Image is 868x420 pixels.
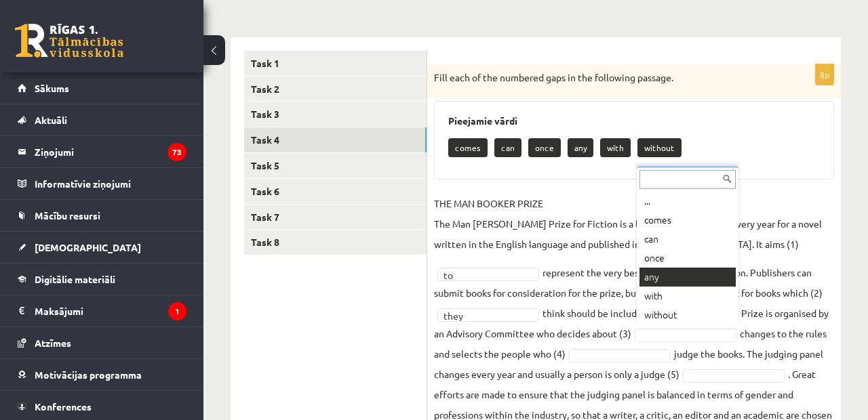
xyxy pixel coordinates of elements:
div: any [639,268,736,287]
div: with [639,287,736,306]
div: without [639,306,736,324]
div: once [639,249,736,268]
div: can [639,230,736,249]
div: ... [639,192,736,211]
div: comes [639,211,736,230]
